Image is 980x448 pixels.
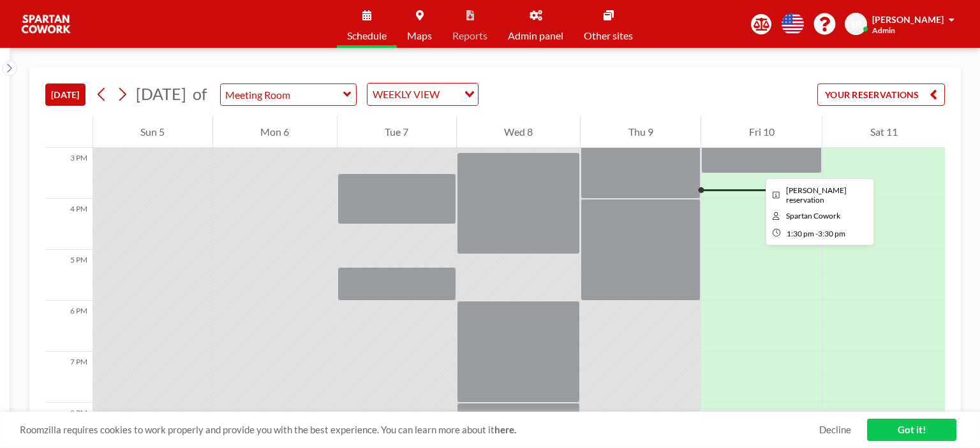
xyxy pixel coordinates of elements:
div: 3 PM [45,148,93,199]
div: 6 PM [45,301,93,352]
div: 4 PM [45,199,93,250]
span: Admin panel [508,31,563,41]
div: Mon 6 [213,116,337,148]
div: 5 PM [45,250,93,301]
span: Admin [872,25,895,35]
span: [DATE] [136,84,186,103]
div: Tue 7 [338,116,456,148]
span: - [815,229,818,238]
span: WEEKLY VIEW [370,86,442,103]
input: Meeting Room [221,84,343,105]
div: Fri 10 [701,116,822,148]
span: [PERSON_NAME] [872,14,944,25]
div: Wed 8 [457,116,581,148]
span: of [193,84,207,104]
span: Bhumika surti reservation [786,185,847,205]
div: Sun 5 [93,116,212,148]
div: 7 PM [45,352,93,403]
span: Schedule [347,31,387,41]
a: here. [494,424,516,435]
span: Spartan Cowork [786,211,840,220]
img: organization-logo [20,11,71,37]
span: Maps [407,31,432,41]
button: YOUR RESERVATIONS [817,83,945,106]
a: Got it! [867,419,956,441]
div: Thu 9 [581,116,701,148]
div: Search for option [367,83,478,105]
button: [DATE] [45,83,85,106]
div: Sat 11 [822,116,945,148]
span: Reports [452,31,487,41]
span: SB [850,18,861,30]
span: 1:30 PM [787,229,814,238]
span: Roomzilla requires cookies to work properly and provide you with the best experience. You can lea... [20,424,819,436]
span: 3:30 PM [818,229,845,238]
input: Search for option [443,86,457,103]
span: Other sites [584,31,633,41]
a: Decline [819,424,851,436]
